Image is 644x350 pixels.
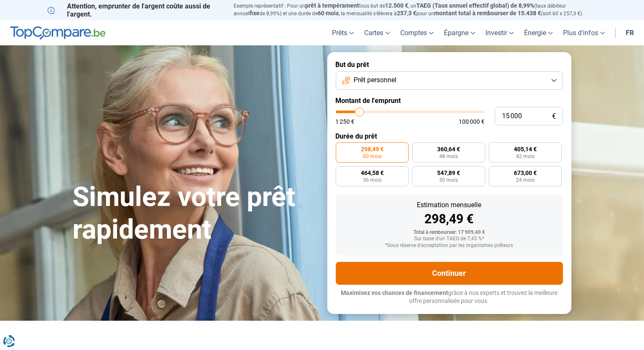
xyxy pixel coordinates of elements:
span: 673,00 € [514,170,537,176]
span: 464,58 € [361,170,384,176]
span: prêt à tempérament [306,2,360,9]
span: 298,49 € [361,146,384,152]
a: Prêts [327,20,359,45]
div: *Sous réserve d'acceptation par les organismes prêteurs [343,243,556,249]
span: fixe [250,10,260,17]
a: Énergie [519,20,558,45]
span: TAEG (Taux annuel effectif global) de 8,99% [417,2,535,9]
label: Montant de l'emprunt [336,97,563,105]
p: Exemple représentatif : Pour un tous but de , un (taux débiteur annuel de 8,99%) et une durée de ... [234,2,597,17]
label: But du prêt [336,61,563,69]
button: Prêt personnel [336,71,563,90]
span: 48 mois [439,154,458,159]
p: grâce à nos experts et trouvez la meilleure offre personnalisée pour vous. [336,289,563,306]
span: 24 mois [516,178,535,183]
span: 1 250 € [336,119,355,125]
span: 405,14 € [514,146,537,152]
span: 36 mois [363,178,382,183]
a: fr [621,20,639,45]
span: 547,89 € [437,170,460,176]
a: Plus d'infos [558,20,610,45]
span: 12.500 € [385,2,409,9]
div: Estimation mensuelle [343,202,556,208]
span: 60 mois [363,154,382,159]
div: Sur base d'un TAEG de 7,45 %* [343,236,556,242]
span: 360,64 € [437,146,460,152]
a: Comptes [395,20,439,45]
img: TopCompare [10,26,106,40]
a: Épargne [439,20,480,45]
span: € [552,113,556,120]
div: 298,49 € [343,213,556,225]
span: 42 mois [516,154,535,159]
div: Total à rembourser: 17 909,40 € [343,230,556,236]
span: 60 mois [318,10,339,17]
span: 100 000 € [459,119,485,125]
span: Maximisez vos chances de financement [341,289,448,296]
a: Cartes [359,20,395,45]
label: Durée du prêt [336,132,563,140]
span: montant total à rembourser de 15.438 € [435,10,541,17]
span: 30 mois [439,178,458,183]
p: Attention, emprunter de l'argent coûte aussi de l'argent. [47,2,224,18]
a: Investir [480,20,519,45]
h1: Simulez votre prêt rapidement [73,181,317,246]
span: Prêt personnel [354,75,396,85]
button: Continuer [336,262,563,285]
span: 257,3 € [397,10,417,17]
